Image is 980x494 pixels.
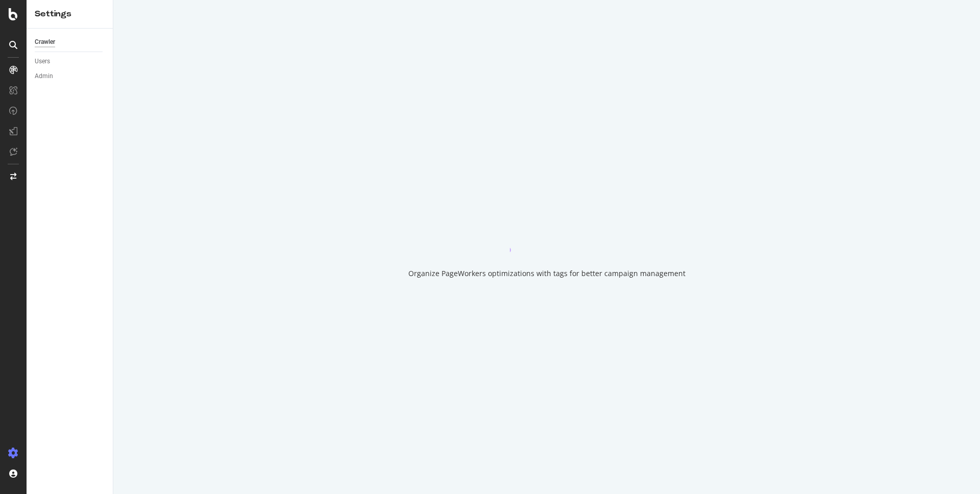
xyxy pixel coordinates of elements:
[35,71,53,82] div: Admin
[35,37,55,47] div: Crawler
[510,215,583,252] div: animation
[408,268,685,279] div: Organize PageWorkers optimizations with tags for better campaign management
[35,56,50,67] div: Users
[35,56,106,67] a: Users
[35,37,106,47] a: Crawler
[35,8,105,20] div: Settings
[35,71,106,82] a: Admin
